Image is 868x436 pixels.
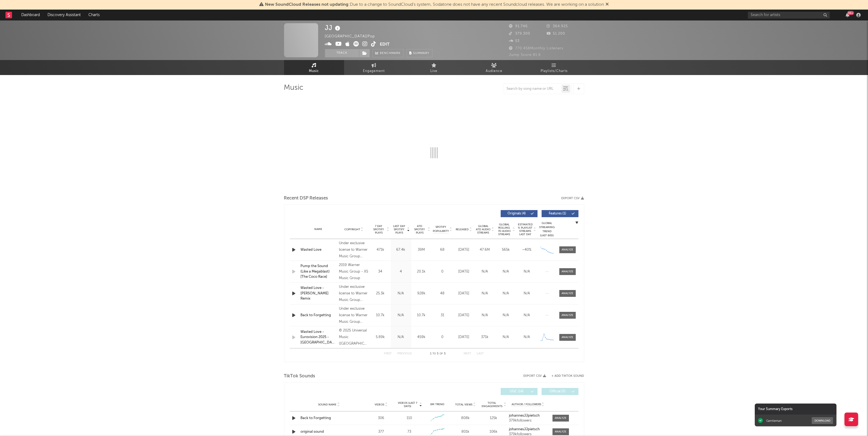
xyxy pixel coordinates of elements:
a: Charts [85,10,103,20]
button: Export CSV [562,197,584,200]
span: Music [309,68,319,74]
div: N/A [518,291,536,296]
span: Released [456,228,469,231]
a: Wasted Love - [PERSON_NAME] Remix [301,285,336,301]
span: Author / Followers [512,403,541,406]
div: N/A [497,313,515,318]
button: + Add TikTok Sound [546,375,584,378]
div: 48 [433,291,452,296]
span: Spotify Popularity [433,225,449,233]
span: : Due to a change to SoundCloud's system, Sodatone does not have any recent Soundcloud releases. ... [265,2,604,7]
button: Originals(4) [501,210,538,217]
div: 808k [453,416,478,421]
div: 5.89k [372,335,389,340]
a: Benchmark [372,49,404,57]
a: Music [284,60,344,75]
a: Pump the Sound (Like a Megablast) [The Coco Race] [301,264,336,280]
div: original sound [301,429,358,435]
div: 10.7k [413,313,430,318]
span: Benchmark [380,50,401,57]
span: Global ATD Audio Streams [476,225,491,234]
div: 125k [481,416,506,421]
a: Wasted Love [301,247,336,253]
a: Audience [464,60,524,75]
a: Back to Forgetting [301,313,336,318]
div: 34 [372,269,389,274]
div: 565k [497,247,515,253]
span: Global Rolling 7D Audio Streams [497,223,512,236]
span: 53 [509,39,520,43]
div: N/A [392,291,410,296]
span: Videos (last 7 days) [396,401,419,408]
div: 67.4k [392,247,410,253]
a: Discovery Assistant [44,10,85,20]
div: 379k followers [509,419,547,423]
a: johannesJJpietsch [509,428,547,431]
a: Engagement [344,60,404,75]
div: Your Summary Exports [755,404,837,415]
span: Recent DSP Releases [284,195,328,202]
div: [DATE] [455,335,473,340]
button: Last [477,352,484,355]
button: Edit [380,41,390,48]
span: Engagement [363,68,385,74]
div: 459k [413,335,430,340]
div: 73 [407,429,411,435]
div: N/A [392,335,410,340]
div: Gentleman [766,419,782,423]
div: 10.7k [372,313,389,318]
button: Download [812,417,833,424]
div: N/A [518,269,536,274]
button: First [384,352,392,355]
div: JJ [325,23,342,32]
span: Videos [375,403,384,406]
div: Name [301,227,336,231]
span: 91.746 [509,25,528,28]
div: 31 [433,313,452,318]
div: Under exclusive license to Warner Music Group Germany Holding GmbH, © 2025 Manifester Music GmbH [339,306,369,325]
div: [DATE] [455,313,473,318]
span: Total Engagements [481,401,503,408]
div: 928k [413,291,430,296]
div: Global Streaming Trend (Last 60D) [539,221,555,238]
div: 110 [407,416,412,421]
a: Back to Forgetting [301,416,358,421]
div: 6M Trend [425,402,450,407]
div: 306 [369,416,394,421]
span: Summary [413,52,429,55]
span: Estimated % Playlist Streams Last Day [518,223,533,236]
button: UGC(14) [501,388,538,395]
a: Dashboard [17,10,44,20]
span: Sound Name [318,403,337,406]
div: 377 [369,429,394,435]
span: of [440,353,443,355]
strong: johannesJJpietsch [509,428,540,431]
span: Last Day Spotify Plays [392,225,407,234]
div: N/A [497,269,515,274]
span: Playlists/Charts [541,68,568,74]
span: 7 Day Spotify Plays [372,225,386,234]
button: Previous [398,352,412,355]
div: © 2025 Universal Music ([GEOGRAPHIC_DATA]) A/S [339,327,369,347]
div: 371k [476,335,494,340]
a: Live [404,60,464,75]
a: Wasted Love - Eurovision 2025 - [GEOGRAPHIC_DATA] / [GEOGRAPHIC_DATA] [301,329,336,345]
strong: johannesJJpietsch [509,414,540,417]
div: N/A [476,313,494,318]
div: 0 [433,269,452,274]
span: 51.200 [547,32,565,35]
input: Search for artists [748,12,830,19]
button: Track [325,49,359,57]
div: 39M [413,247,430,253]
div: N/A [476,269,494,274]
div: [DATE] [455,269,473,274]
div: 4 [392,269,410,274]
div: 25.3k [372,291,389,296]
div: N/A [518,335,536,340]
input: Search by song name or URL [504,87,562,91]
span: Originals ( 4 ) [504,212,529,215]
